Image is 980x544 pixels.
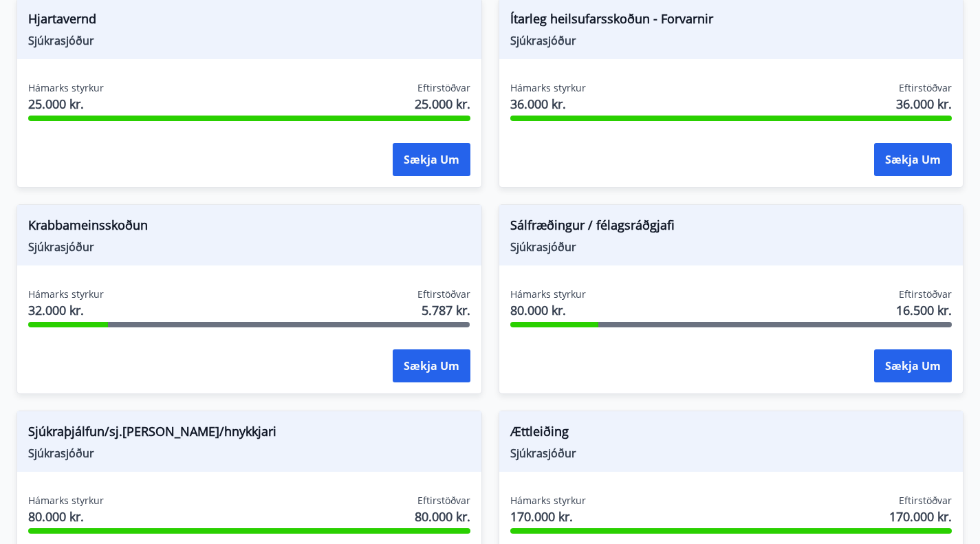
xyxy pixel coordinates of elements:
span: 80.000 kr. [415,508,470,525]
span: Eftirstöðvar [417,494,470,508]
span: Hámarks styrkur [28,494,104,508]
span: 32.000 kr. [28,301,104,319]
span: Sjúkraþjálfun/sj.[PERSON_NAME]/hnykkjari [28,422,470,446]
span: Hjartavernd [28,10,470,33]
span: 25.000 kr. [28,95,104,113]
span: Hámarks styrkur [28,287,104,301]
span: Eftirstöðvar [899,287,952,301]
span: Hámarks styrkur [510,81,586,95]
span: Krabbameinsskoðun [28,216,470,239]
button: Sækja um [393,143,470,176]
span: Sjúkrasjóður [28,239,470,254]
span: Eftirstöðvar [417,81,470,95]
span: Sjúkrasjóður [28,446,470,461]
span: 170.000 kr. [889,508,952,525]
span: Sjúkrasjóður [28,33,470,48]
button: Sækja um [874,349,952,382]
span: Ættleiðing [510,422,952,446]
button: Sækja um [874,143,952,176]
span: Ítarleg heilsufarsskoðun - Forvarnir [510,10,952,33]
span: Hámarks styrkur [510,494,586,508]
span: Eftirstöðvar [899,494,952,508]
span: 5.787 kr. [422,301,470,319]
span: Sjúkrasjóður [510,446,952,461]
span: 36.000 kr. [896,95,952,113]
span: Hámarks styrkur [28,81,104,95]
span: Sálfræðingur / félagsráðgjafi [510,216,952,239]
span: 80.000 kr. [510,301,586,319]
span: 80.000 kr. [28,508,104,525]
span: Eftirstöðvar [899,81,952,95]
span: 170.000 kr. [510,508,586,525]
span: Sjúkrasjóður [510,33,952,48]
span: 36.000 kr. [510,95,586,113]
span: Hámarks styrkur [510,287,586,301]
span: 16.500 kr. [896,301,952,319]
span: 25.000 kr. [415,95,470,113]
span: Eftirstöðvar [417,287,470,301]
span: Sjúkrasjóður [510,239,952,254]
button: Sækja um [393,349,470,382]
